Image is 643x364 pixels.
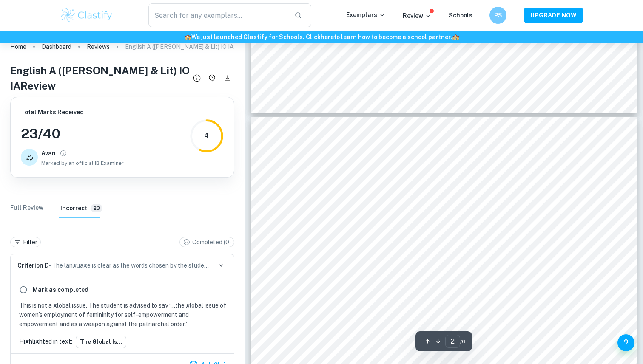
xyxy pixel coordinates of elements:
[524,8,583,23] button: UPGRADE NOW
[192,237,231,247] p: Completed ( 0 )
[17,261,212,270] p: - The language is clear as the words chosen by the student accurately and effectively articulate ...
[204,131,209,141] div: 4
[296,199,480,206] span: place prepared for your exquisite corpse in my display of flesh!'
[17,262,49,269] span: Criterion D
[41,159,124,167] span: Marked by an official IB Examiner
[42,41,71,53] a: Dashboard
[33,285,88,294] h6: Mark as completed
[19,337,72,346] p: Highlighted in text:
[460,338,465,345] span: / 6
[10,198,43,218] button: Full Review
[19,301,229,329] p: This is not a global issue. The student is advised to say ‘…the global issue of women’s employmen...
[617,334,634,351] button: Help and Feedback
[125,42,234,51] p: English A ([PERSON_NAME] & Lit) IO IA
[57,147,69,159] button: View full profile
[296,349,387,356] span: The whizz of that heavy sword.
[296,184,579,191] span: 'Don't loiter, girl! Do you think I shall lose appetite for the meal if you are so long about ser...
[205,71,219,85] button: Have a questions about this review?
[296,291,385,297] span: like the stem of a young plant.'
[296,168,510,175] span: Extract from “The Bloody Chamber” (1979) by [PERSON_NAME]
[452,34,459,40] span: 🏫
[403,11,432,20] p: Review
[184,34,191,40] span: 🏫
[148,3,287,27] input: Search for any exemplars...
[41,149,56,158] h6: Avan
[346,10,386,20] p: Exemplars
[60,203,87,213] h6: Incorrect
[296,192,586,198] span: No; I shall grow hungrier, more ravenous with each moment, more cruel ... Run to me, run! I have a
[76,336,126,348] button: the global is...
[190,71,204,85] button: Review details
[296,214,572,221] span: He raised the sword and cut bright segments from the air with it, but still I lingered although my
[2,32,641,42] h6: We just launched Clastify for Schools. Click to learn how to become a school partner.
[221,71,234,85] button: Download
[10,237,41,247] div: Filter
[296,316,582,322] span: again, of my apparel I must retain only my gems; the sharp blade ripped my dress in two and it fell
[449,12,472,19] a: Schools
[10,41,26,53] a: Home
[21,124,124,144] h3: 23 / 40
[296,282,581,288] span: 'Such a pretty neck,' he said with what seemed to be a genuine, retrospective tenderness. 'A neck
[493,11,503,20] h6: PS
[87,41,110,53] a: Reviews
[296,257,581,263] span: My husband laid my branded forehead on the stone and, as he had done once before, twisted my
[21,107,124,117] h6: Total Marks Received
[179,237,234,247] div: Completed (0)
[296,231,590,238] span: stumbled on the causeway, have plunged into the sea ... One thing only made me glad; that my lover
[489,7,506,24] button: PS
[296,333,374,340] span: should see in all the world.
[321,34,334,40] a: here
[296,240,360,247] span: would not see me die.
[296,324,625,331] span: from me. A little green [PERSON_NAME], growing in the crevices of the mounting block, would be th...
[91,205,102,212] span: 23
[60,7,114,24] img: Clastify logo
[23,237,37,247] p: Filter
[296,223,564,230] span: hopes, so recently raised, now began to flag. If she is not here by now, her horse must have
[296,265,435,272] span: hair into a rope and drew it away from my neck.
[10,63,190,93] h4: English A ([PERSON_NAME] & Lit) IO IA Review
